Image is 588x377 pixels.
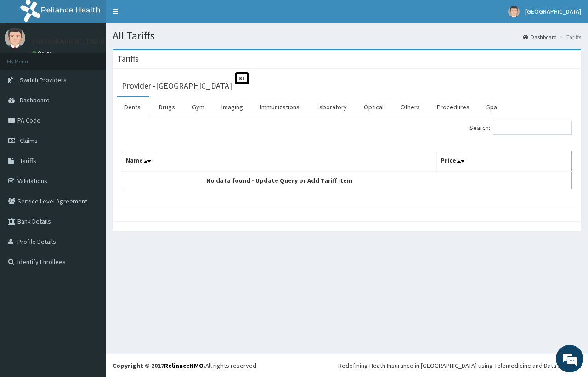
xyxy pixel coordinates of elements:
[253,97,307,117] a: Immunizations
[214,97,250,117] a: Imaging
[122,82,232,90] h3: Provider - [GEOGRAPHIC_DATA]
[558,33,581,41] li: Tariffs
[437,151,572,172] th: Price
[106,354,588,377] footer: All rights reserved.
[117,97,149,117] a: Dental
[164,361,204,370] a: RelianceHMO
[479,97,504,117] a: Spa
[523,33,557,41] a: Dashboard
[185,97,212,117] a: Gym
[493,121,572,135] input: Search:
[32,37,108,45] p: [GEOGRAPHIC_DATA]
[235,72,249,84] span: St
[122,172,437,189] td: No data found - Update Query or Add Tariff Item
[20,76,67,84] span: Switch Providers
[20,136,38,145] span: Claims
[469,121,572,135] label: Search:
[5,28,25,48] img: User Image
[338,361,581,370] div: Redefining Heath Insurance in [GEOGRAPHIC_DATA] using Telemedicine and Data Science!
[356,97,391,117] a: Optical
[117,55,139,63] h3: Tariffs
[152,97,182,117] a: Drugs
[393,97,427,117] a: Others
[20,96,50,104] span: Dashboard
[122,151,437,172] th: Name
[508,6,520,17] img: User Image
[309,97,354,117] a: Laboratory
[525,7,581,16] span: [GEOGRAPHIC_DATA]
[430,97,477,117] a: Procedures
[20,157,36,165] span: Tariffs
[113,361,205,370] strong: Copyright © 2017 .
[113,30,581,42] h1: All Tariffs
[32,50,54,56] a: Online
